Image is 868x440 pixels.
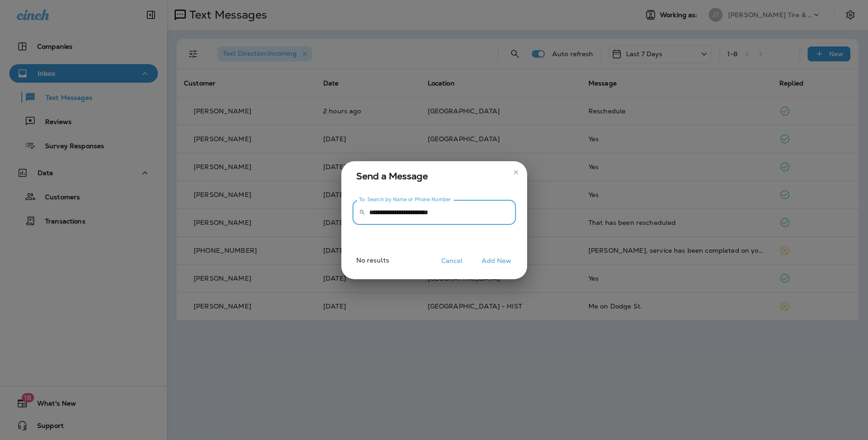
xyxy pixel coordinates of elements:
[435,254,470,268] button: Cancel
[509,165,523,180] button: close
[359,196,451,203] label: To: Search by Name or Phone Number
[477,254,516,268] button: Add New
[356,169,516,184] span: Send a Message
[338,256,389,271] p: No results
